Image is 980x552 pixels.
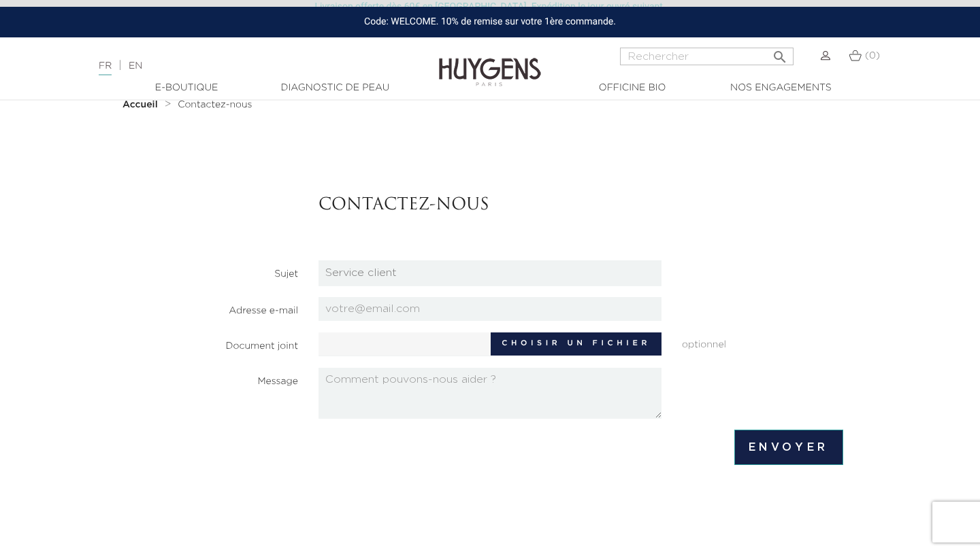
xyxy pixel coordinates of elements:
label: Document joint [127,332,308,353]
span: Contactez-nous [178,100,252,109]
a: Accueil [122,99,161,110]
a: FR [99,61,112,75]
span: (0) [865,51,880,61]
a: E-Boutique [118,81,255,95]
a: EN [129,61,142,71]
div: | [92,58,398,74]
label: Adresse e-mail [127,297,308,318]
input: Rechercher [620,48,794,65]
label: Sujet [127,260,308,281]
button:  [768,44,792,62]
label: Message [127,368,308,389]
strong: Accueil [122,100,158,109]
a: Officine Bio [564,81,700,95]
input: Envoyer [734,430,843,465]
a: Diagnostic de peau [267,81,403,95]
span: optionnel [672,332,853,352]
a: Contactez-nous [178,99,252,110]
h3: Contactez-nous [318,196,843,215]
a: Nos engagements [713,81,849,95]
i:  [772,45,788,61]
input: votre@email.com [318,297,661,321]
img: Huygens [439,36,541,88]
